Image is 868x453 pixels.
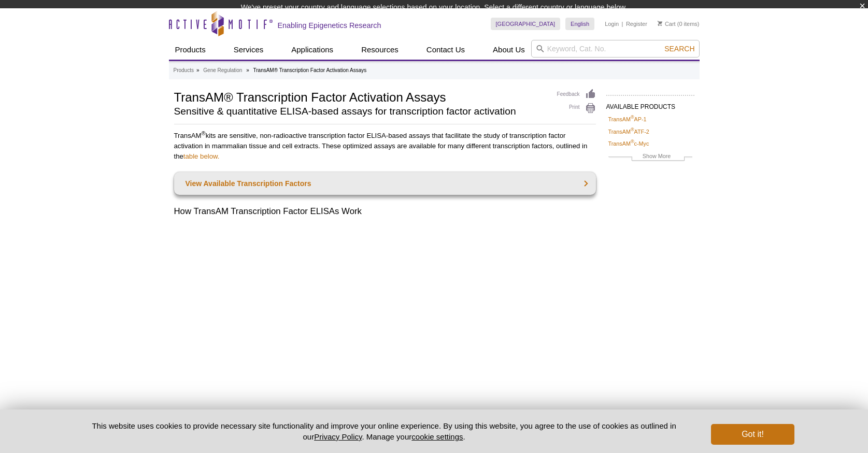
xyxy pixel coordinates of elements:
[183,152,220,160] a: table below.
[174,205,596,218] h2: How TransAM Transcription Factor ELISAs Work
[658,18,700,30] li: (0 items)
[608,139,649,148] a: TransAM®c-Myc
[557,89,596,100] a: Feedback
[203,66,242,75] a: Gene Regulation
[626,20,647,27] a: Register
[658,20,676,27] a: Cart
[285,40,339,60] a: Applications
[631,127,634,132] sup: ®
[420,40,471,60] a: Contact Us
[608,151,692,163] a: Show More
[631,139,634,145] sup: ®
[711,424,794,445] button: Got it!
[355,40,405,60] a: Resources
[74,420,694,442] p: This website uses cookies to provide necessary site functionality and improve your online experie...
[661,44,698,53] button: Search
[557,103,596,114] a: Print
[174,107,547,116] h2: Sensitive & quantitative ELISA-based assays for transcription factor activation
[606,95,694,114] h2: AVAILABLE PRODUCTS
[664,45,694,53] span: Search
[491,18,561,30] a: [GEOGRAPHIC_DATA]
[246,67,249,73] li: »
[531,40,700,58] input: Keyword, Cat. No.
[227,40,270,60] a: Services
[174,89,547,104] h1: TransAM® Transcription Factor Activation Assays
[565,18,594,30] a: English
[169,40,212,60] a: Products
[622,18,623,30] li: |
[605,20,619,27] a: Login
[174,66,194,75] a: Products
[487,40,531,60] a: About Us
[658,21,662,26] img: Your Cart
[196,67,200,73] li: »
[174,131,596,162] p: TransAM kits are sensitive, non-radioactive transcription factor ELISA-based assays that facilita...
[314,432,362,441] a: Privacy Policy
[608,127,649,136] a: TransAM®ATF-2
[202,130,206,136] sup: ®
[174,172,596,195] a: View Available Transcription Factors
[278,21,381,30] h2: Enabling Epigenetics Research
[411,432,463,441] button: cookie settings
[608,115,647,124] a: TransAM®AP-1
[631,115,634,120] sup: ®
[253,67,367,73] li: TransAM® Transcription Factor Activation Assays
